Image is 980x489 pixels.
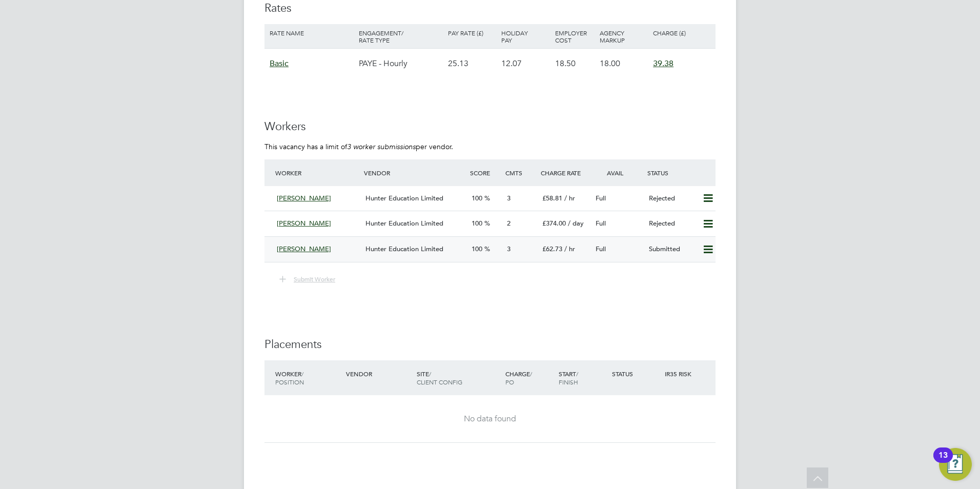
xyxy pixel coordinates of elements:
[564,244,575,253] span: / hr
[538,164,591,182] div: Charge Rate
[939,448,972,481] button: Open Resource Center, 13 new notifications
[277,244,331,253] span: [PERSON_NAME]
[591,164,645,182] div: Avail
[264,337,716,352] h3: Placements
[264,142,716,151] p: This vacancy has a limit of per vendor.
[568,219,584,228] span: / day
[356,49,445,78] div: PAYE - Hourly
[507,219,511,228] span: 2
[347,142,416,151] em: 3 worker submissions
[596,244,606,253] span: Full
[365,244,443,253] span: Hunter Education Limited
[273,364,343,391] div: Worker
[270,58,289,69] span: Basic
[645,241,698,258] div: Submitted
[417,370,462,386] span: / Client Config
[542,219,566,228] span: £374.00
[542,194,562,202] span: £58.81
[467,164,503,182] div: Score
[275,370,304,386] span: / Position
[645,215,698,232] div: Rejected
[559,370,578,386] span: / Finish
[556,364,609,391] div: Start
[445,49,499,78] div: 25.13
[472,194,482,202] span: 100
[277,219,331,228] span: [PERSON_NAME]
[273,164,361,182] div: Worker
[361,164,467,182] div: Vendor
[653,58,673,69] span: 39.38
[472,219,482,228] span: 100
[365,194,443,202] span: Hunter Education Limited
[365,219,443,228] span: Hunter Education Limited
[564,194,575,202] span: / hr
[272,273,343,286] button: Submit Worker
[553,24,597,49] div: Employer Cost
[501,58,522,69] span: 12.07
[650,24,713,42] div: Charge (£)
[596,194,606,202] span: Full
[503,164,538,182] div: Cmts
[507,194,511,202] span: 3
[505,370,532,386] span: / PO
[414,364,503,391] div: Site
[264,1,716,16] h3: Rates
[507,244,511,253] span: 3
[542,244,562,253] span: £62.73
[343,364,414,383] div: Vendor
[555,58,576,69] span: 18.50
[597,24,650,49] div: Agency Markup
[267,24,356,42] div: Rate Name
[472,244,482,253] span: 100
[609,364,663,383] div: Status
[264,119,716,134] h3: Workers
[294,275,335,283] span: Submit Worker
[499,24,552,49] div: Holiday Pay
[600,58,620,69] span: 18.00
[275,414,705,424] div: No data found
[503,364,556,391] div: Charge
[662,364,698,383] div: IR35 Risk
[356,24,445,49] div: Engagement/ Rate Type
[277,194,331,202] span: [PERSON_NAME]
[445,24,499,42] div: Pay Rate (£)
[645,190,698,207] div: Rejected
[596,219,606,228] span: Full
[645,164,716,182] div: Status
[938,455,948,468] div: 13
